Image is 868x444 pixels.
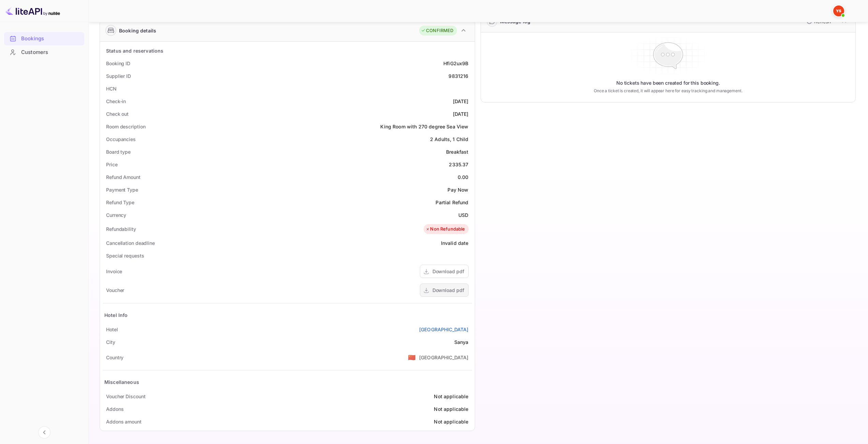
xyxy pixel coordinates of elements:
[421,27,453,34] div: CONFIRMED
[106,287,124,294] div: Voucher
[408,351,416,363] span: United States
[434,405,468,413] div: Not applicable
[448,72,468,80] div: 9831216
[106,148,131,155] div: Board type
[458,211,468,219] div: USD
[106,123,145,130] div: Room description
[38,426,50,439] button: Collapse navigation
[106,252,144,259] div: Special requests
[425,226,465,233] div: Non Refundable
[106,186,138,193] div: Payment Type
[4,32,84,45] div: Bookings
[106,98,126,105] div: Check-in
[104,311,128,319] div: Hotel Info
[434,393,468,400] div: Not applicable
[106,72,131,80] div: Supplier ID
[430,136,469,143] div: 2 Adults, 1 Child
[5,5,60,16] img: LiteAPI logo
[106,47,163,54] div: Status and reservations
[458,174,469,181] div: 0.00
[436,199,468,206] div: Partial Refund
[4,32,84,45] a: Bookings
[106,268,122,275] div: Invoice
[453,98,469,105] div: [DATE]
[21,35,81,43] div: Bookings
[441,239,469,247] div: Invalid date
[106,110,129,117] div: Check out
[454,338,469,346] div: Sanya
[833,5,844,16] img: Yandex Support
[106,211,126,219] div: Currency
[106,85,117,92] div: HCN
[106,393,145,400] div: Voucher Discount
[419,326,469,333] a: [GEOGRAPHIC_DATA]
[119,27,156,34] div: Booking details
[106,174,141,181] div: Refund Amount
[106,326,118,333] div: Hotel
[21,48,81,56] div: Customers
[567,88,769,94] p: Once a ticket is created, it will appear here for easy tracking and management.
[104,378,139,386] div: Miscellaneous
[4,46,84,58] a: Customers
[419,354,469,361] div: [GEOGRAPHIC_DATA]
[106,161,118,168] div: Price
[4,46,84,59] div: Customers
[106,338,115,346] div: City
[443,60,468,67] div: HfiG2ux9B
[432,268,464,275] div: Download pdf
[106,405,123,413] div: Addons
[432,287,464,294] div: Download pdf
[616,80,720,86] p: No tickets have been created for this booking.
[106,199,134,206] div: Refund Type
[449,161,468,168] div: 2335.37
[447,186,468,193] div: Pay Now
[106,239,155,247] div: Cancellation deadline
[106,136,136,143] div: Occupancies
[106,60,130,67] div: Booking ID
[106,418,142,425] div: Addons amount
[380,123,468,130] div: King Room with 270 degree Sea View
[106,225,136,233] div: Refundability
[106,354,123,361] div: Country
[453,110,469,117] div: [DATE]
[434,418,468,425] div: Not applicable
[446,148,468,155] div: Breakfast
